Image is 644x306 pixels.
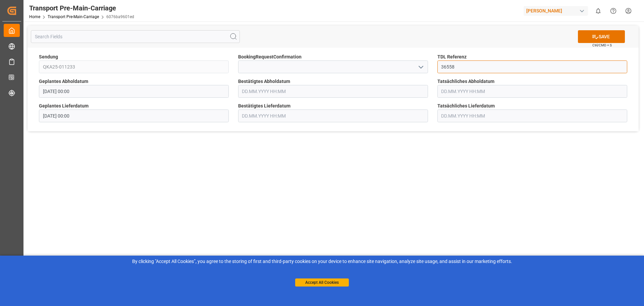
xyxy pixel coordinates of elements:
span: Tatsächliches Abholdatum [437,78,494,85]
button: open menu [415,62,425,72]
button: [PERSON_NAME] [524,4,591,17]
input: DD.MM.YYYY HH:MM [437,110,627,122]
span: Bestätigtes Lieferdatum [238,102,290,110]
span: Geplantes Lieferdatum [39,102,89,110]
span: Geplantes Abholdatum [39,78,88,85]
input: Search Fields [31,30,240,43]
button: show 0 new notifications [591,3,606,18]
div: By clicking "Accept All Cookies”, you agree to the storing of first and third-party cookies on yo... [5,258,639,265]
span: Bestätigtes Abholdatum [238,78,290,85]
button: Help Center [606,3,621,18]
div: [PERSON_NAME] [524,6,588,16]
span: BookingRequestConfirmation [238,53,302,60]
button: SAVE [578,30,625,43]
input: DD.MM.YYYY HH:MM [437,85,627,98]
span: TDL Referenz [437,53,467,60]
input: DD.MM.YYYY HH:MM [238,85,428,98]
span: Sendung [39,53,58,60]
button: Accept All Cookies [295,278,349,287]
input: DD.MM.YYYY HH:MM [39,85,229,98]
input: DD.MM.YYYY HH:MM [39,110,229,122]
span: Tatsächliches Lieferdatum [437,102,495,110]
a: Home [29,14,40,19]
input: DD.MM.YYYY HH:MM [238,110,428,122]
div: Transport Pre-Main-Carriage [29,3,134,13]
a: Transport Pre-Main-Carriage [48,14,99,19]
span: Ctrl/CMD + S [592,43,612,48]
